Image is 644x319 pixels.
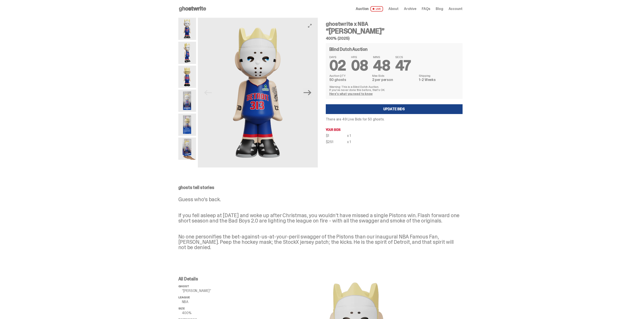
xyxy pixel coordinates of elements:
img: eminem%20scale.png [178,138,196,160]
span: 47 [395,56,411,75]
img: Copy%20of%20Eminem_NBA_400_1.png [198,18,318,167]
span: HRS [351,55,368,59]
div: x 1 [347,134,351,138]
span: 08 [351,56,368,75]
dt: Auction QTY [329,74,370,77]
p: Warning: This is a Blind Dutch Auction. If you’ve never done this before, that’s OK. [329,85,459,91]
span: DAYS [329,55,346,59]
p: 400% [182,311,249,315]
p: Your bids [326,128,463,131]
div: x 1 [347,140,351,144]
button: View full-screen [307,23,312,28]
div: $251 [326,140,347,144]
a: Archive [404,7,416,11]
p: There are 49 Live Bids for 50 ghosts. [326,118,463,121]
img: Copy%20of%20Eminem_NBA_400_6.png [178,66,196,88]
img: Eminem_NBA_400_13.png [178,114,196,136]
span: LIVE [370,6,383,12]
p: NBA [182,300,249,304]
span: ghost [178,284,189,288]
p: All Details [178,277,249,281]
span: Auction [356,7,369,11]
a: Update Bids [326,104,463,114]
p: Guess who’s back. If you fell asleep at [DATE] and woke up after Christmas, you wouldn’t have mis... [178,197,463,250]
button: Next [303,88,312,98]
dd: 2 per person [372,78,416,82]
h3: “[PERSON_NAME]” [326,28,463,35]
div: $1 [326,134,347,138]
span: League [178,295,190,299]
a: Account [449,7,463,11]
dt: Max Bids [372,74,416,77]
h4: ghostwrite x NBA [326,21,463,27]
img: Copy%20of%20Eminem_NBA_400_3.png [178,42,196,64]
h4: Blind Dutch Auction [329,47,368,51]
span: SECS [395,55,411,59]
a: Here's what you need to know [329,92,373,96]
a: Auction LIVE [356,6,383,12]
span: Size [178,307,185,310]
dt: Shipping [419,74,459,77]
img: Eminem_NBA_400_12.png [178,90,196,112]
a: About [388,7,399,11]
h5: 400% (2025) [326,36,463,40]
p: “[PERSON_NAME]” [182,289,249,293]
span: MINS [373,55,390,59]
dd: 1-2 Weeks [419,78,459,82]
dd: 50 ghosts [329,78,370,82]
a: FAQs [422,7,430,11]
span: 48 [373,56,390,75]
p: ghosts tell stories [178,185,463,190]
img: Copy%20of%20Eminem_NBA_400_1.png [178,18,196,40]
a: Blog [436,7,443,11]
span: 02 [329,56,346,75]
